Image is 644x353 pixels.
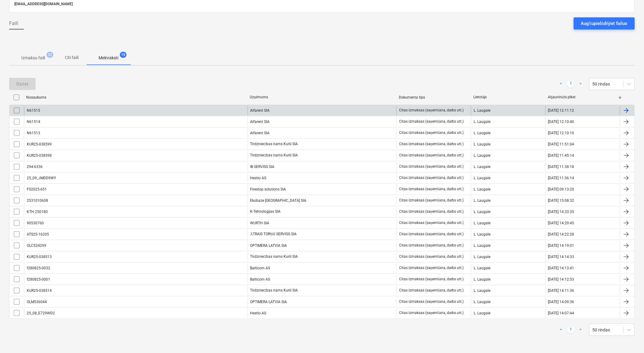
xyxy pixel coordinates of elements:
[248,139,397,149] div: Tirdzniecības nams Kurši SIA
[471,263,545,273] div: L. Laugale
[27,108,40,113] div: N61515
[548,153,574,158] div: [DATE] 11:45:14
[471,252,545,262] div: L. Laugale
[548,131,574,135] div: [DATE] 12:10:10
[248,117,397,127] div: Alfarent SIA
[471,207,545,217] div: L. Laugale
[27,266,50,270] div: f280825-0032
[548,311,574,315] div: [DATE] 14:07:44
[27,120,40,124] div: N61514
[27,255,52,259] div: KUR25-038513
[548,300,574,304] div: [DATE] 14:09:36
[548,165,574,169] div: [DATE] 11:38:18
[558,80,565,88] a: Previous page
[548,255,574,259] div: [DATE] 14:14:33
[548,108,574,113] div: [DATE] 12:11:12
[27,300,47,304] div: OLM536044
[248,196,397,205] div: Ekobaze [GEOGRAPHIC_DATA] SIA
[27,153,52,158] div: KUR25-038598
[27,198,48,203] div: 2531010608
[471,162,545,172] div: L. Laugale
[399,288,464,293] div: Citas izmaksas (saņemšana, darbs utt.)
[120,52,127,58] span: 19
[471,308,545,318] div: L. Laugale
[399,119,464,124] div: Citas izmaksas (saņemšana, darbs utt.)
[248,241,397,250] div: OPTIMERA LATVIA SIA
[471,128,545,138] div: L. Laugale
[27,165,43,169] div: 294-6336
[399,187,464,191] div: Citas izmaksas (saņemšana, darbs utt.)
[27,288,52,293] div: KUR25-038514
[14,1,630,7] p: [EMAIL_ADDRESS][DOMAIN_NAME]
[26,95,245,100] div: Nosaukums
[471,274,545,284] div: L. Laugale
[471,196,545,205] div: L. Laugale
[399,266,464,270] div: Citas izmaksas (saņemšana, darbs utt.)
[614,324,644,353] iframe: Chat Widget
[548,243,574,248] div: [DATE] 14:19:01
[27,277,50,281] div: f280825-0001
[581,19,628,27] div: Augšupielādējiet failus
[248,128,397,138] div: Alfarent SIA
[27,221,44,225] div: 90530760
[399,299,464,304] div: Citas izmaksas (saņemšana, darbs utt.)
[248,106,397,115] div: Alfarent SIA
[27,187,47,191] div: FS2025-651
[399,311,464,315] div: Citas izmaksas (saņemšana, darbs utt.)
[567,80,575,88] a: Page 1 is your current page
[548,266,574,270] div: [DATE] 14:13:41
[27,142,52,146] div: KUR25-038599
[399,254,464,259] div: Citas izmaksas (saņemšana, darbs utt.)
[399,153,464,158] div: Citas izmaksas (saņemšana, darbs utt.)
[27,243,46,248] div: OLC524299
[399,131,464,135] div: Citas izmaksas (saņemšana, darbs utt.)
[399,221,464,225] div: Citas izmaksas (saņemšana, darbs utt.)
[474,95,543,100] div: Lietotājs
[64,54,79,61] p: Citi faili
[248,207,397,217] div: K-Tehnoloģijas SIA
[577,326,584,334] a: Next page
[471,297,545,307] div: L. Laugale
[548,198,574,203] div: [DATE] 15:08:32
[471,173,545,183] div: L. Laugale
[399,198,464,203] div: Citas izmaksas (saņemšana, darbs utt.)
[27,311,55,315] div: 25_08_E729WD2
[471,117,545,127] div: L. Laugale
[548,187,574,191] div: [DATE] 09:13:20
[574,17,635,30] button: Augšupielādējiet failus
[548,221,574,225] div: [DATE] 14:29:45
[548,176,574,180] div: [DATE] 11:36:14
[47,52,53,58] span: 32
[27,232,49,236] div: ATS25-16205
[471,241,545,250] div: L. Laugale
[577,80,584,88] a: Next page
[248,274,397,284] div: Balticom AS
[248,162,397,172] div: IB SERVISS SIA
[471,229,545,239] div: L. Laugale
[471,151,545,160] div: L. Laugale
[27,176,56,180] div: 25_09_JMDD9WY
[399,95,469,100] div: Dokumenta tips
[399,232,464,236] div: Citas izmaksas (saņemšana, darbs utt.)
[27,210,48,214] div: KTH 250180
[548,288,574,293] div: [DATE] 14:11:36
[558,326,565,334] a: Previous page
[548,277,574,281] div: [DATE] 14:12:53
[248,218,397,228] div: WURTH SIA
[399,164,464,169] div: Citas izmaksas (saņemšana, darbs utt.)
[471,184,545,194] div: L. Laugale
[471,106,545,115] div: L. Laugale
[399,176,464,180] div: Citas izmaksas (saņemšana, darbs utt.)
[248,308,397,318] div: Hestio AS
[250,95,394,100] div: Uzņēmums
[99,55,118,61] p: Melnraksti
[399,142,464,146] div: Citas izmaksas (saņemšana, darbs utt.)
[248,263,397,273] div: Balticom AS
[248,252,397,262] div: Tirdzniecības nams Kurši SIA
[548,210,574,214] div: [DATE] 14:33:35
[248,184,397,194] div: Firestop solutions SIA
[399,243,464,248] div: Citas izmaksas (saņemšana, darbs utt.)
[9,20,18,27] span: Faili
[399,277,464,281] div: Citas izmaksas (saņemšana, darbs utt.)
